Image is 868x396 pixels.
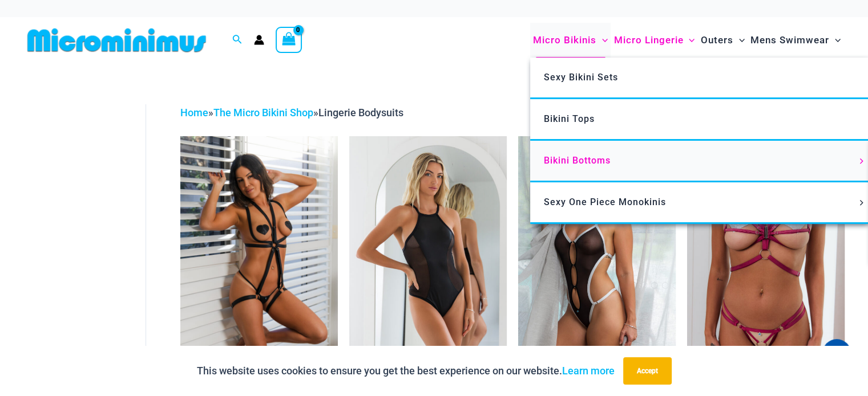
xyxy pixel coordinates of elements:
[701,26,733,55] span: Outers
[596,26,608,55] span: Menu Toggle
[530,23,611,58] a: Micro BikinisMenu ToggleMenu Toggle
[544,113,595,124] span: Bikini Tops
[855,158,868,164] span: Menu Toggle
[687,136,845,372] a: Sweetest Obsession Cherry 1129 Bra 6119 Bottom 1939 Bodysuit 09Sweetest Obsession Cherry 1129 Bra...
[318,107,403,119] span: Lingerie Bodysuits
[180,136,338,372] img: Truth or Dare Black 1905 Bodysuit 611 Micro 07
[698,23,748,58] a: OutersMenu ToggleMenu Toggle
[855,200,868,206] span: Menu Toggle
[180,136,338,372] a: Truth or Dare Black 1905 Bodysuit 611 Micro 07Truth or Dare Black 1905 Bodysuit 611 Micro 05Truth...
[518,136,676,372] img: Electric Illusion Noir 1949 Bodysuit 03
[533,26,596,55] span: Micro Bikinis
[687,136,845,372] img: Sweetest Obsession Cherry 1129 Bra 6119 Bottom 1939 Bodysuit 09
[750,26,829,55] span: Mens Swimwear
[29,95,131,323] iframe: TrustedSite Certified
[180,107,208,119] a: Home
[349,136,507,372] img: Running Wild Midnight 115 Bodysuit 02
[829,26,841,55] span: Menu Toggle
[518,136,676,372] a: Electric Illusion Noir 1949 Bodysuit 03Electric Illusion Noir 1949 Bodysuit 04Electric Illusion N...
[544,155,611,166] span: Bikini Bottoms
[213,107,313,119] a: The Micro Bikini Shop
[623,357,672,385] button: Accept
[544,197,666,207] span: Sexy One Piece Monokinis
[562,365,615,377] a: Learn more
[197,362,615,379] p: This website uses cookies to ensure you get the best experience on our website.
[544,72,618,83] span: Sexy Bikini Sets
[232,33,243,47] a: Search icon link
[611,23,697,58] a: Micro LingerieMenu ToggleMenu Toggle
[733,26,745,55] span: Menu Toggle
[613,26,683,55] span: Micro Lingerie
[276,27,302,53] a: View Shopping Cart, empty
[180,107,403,119] span: » »
[349,136,507,372] a: Running Wild Midnight 115 Bodysuit 02Running Wild Midnight 115 Bodysuit 12Running Wild Midnight 1...
[23,27,211,53] img: MM SHOP LOGO FLAT
[683,26,695,55] span: Menu Toggle
[748,23,843,58] a: Mens SwimwearMenu ToggleMenu Toggle
[254,35,264,45] a: Account icon link
[528,21,845,59] nav: Site Navigation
